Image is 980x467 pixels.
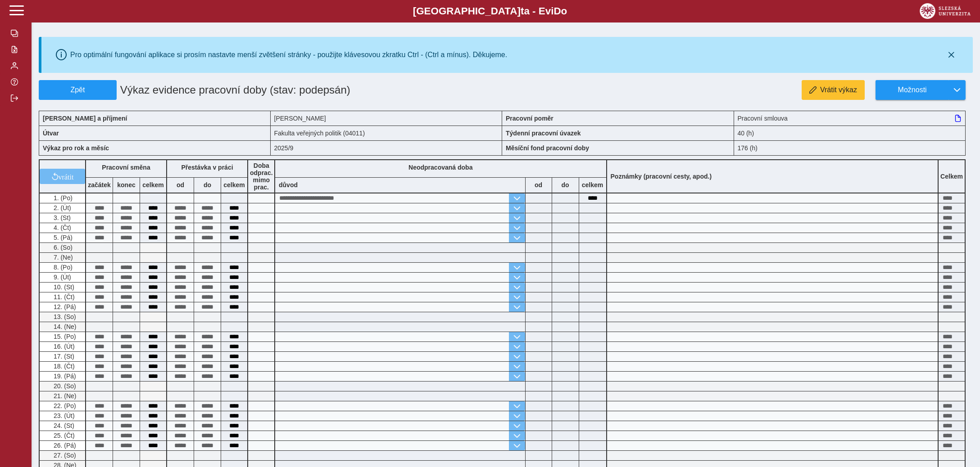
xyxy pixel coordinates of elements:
b: od [526,181,552,189]
b: do [552,181,579,189]
button: vrátit [40,169,85,184]
b: začátek [86,181,113,189]
div: 2025/9 [271,140,503,156]
div: 40 (h) [734,126,966,140]
span: 17. (St) [52,353,74,360]
span: Vrátit výkaz [820,86,857,94]
span: 9. (Út) [52,274,71,281]
span: 27. (So) [52,452,76,459]
span: 1. (Po) [52,194,73,202]
b: Měsíční fond pracovní doby [506,144,589,152]
b: Doba odprac. mimo prac. [250,162,273,191]
span: 18. (Čt) [52,363,75,370]
span: 25. (Čt) [52,432,75,439]
span: D [554,5,561,17]
span: Možnosti [883,86,941,94]
b: od [167,181,194,189]
button: Možnosti [876,80,948,100]
span: 26. (Pá) [52,442,76,449]
span: 15. (Po) [52,333,76,340]
span: o [561,5,567,17]
div: Pro optimální fungování aplikace si prosím nastavte menší zvětšení stránky - použijte klávesovou ... [70,51,507,59]
span: 11. (Čt) [52,293,75,301]
b: Pracovní směna [102,164,150,171]
span: 16. (Út) [52,343,75,350]
span: 24. (St) [52,422,74,429]
b: konec [113,181,140,189]
img: logo_web_su.png [920,3,971,19]
span: 21. (Ne) [52,392,77,400]
span: vrátit [59,173,74,180]
b: Poznámky (pracovní cesty, apod.) [607,173,716,180]
span: 10. (St) [52,283,74,291]
b: do [194,181,221,189]
b: Pracovní poměr [506,115,554,122]
b: celkem [579,181,606,189]
span: 3. (St) [52,214,71,221]
button: Zpět [39,80,117,100]
b: celkem [221,181,247,189]
span: 19. (Pá) [52,373,76,380]
b: celkem [140,181,166,189]
span: 12. (Pá) [52,303,76,310]
span: 22. (Po) [52,402,76,409]
span: 6. (So) [52,244,73,251]
span: 5. (Pá) [52,234,73,241]
span: 8. (Po) [52,264,73,271]
span: 2. (Út) [52,204,71,211]
b: Výkaz pro rok a měsíc [43,144,109,152]
span: 4. (Čt) [52,224,71,231]
h1: Výkaz evidence pracovní doby (stav: podepsán) [117,80,428,100]
button: Vrátit výkaz [802,80,865,100]
b: Týdenní pracovní úvazek [506,130,581,137]
b: [PERSON_NAME] a příjmení [43,115,127,122]
b: Celkem [940,173,963,180]
b: [GEOGRAPHIC_DATA] a - Evi [27,5,953,17]
div: 176 (h) [734,140,966,156]
span: 14. (Ne) [52,323,77,330]
span: t [521,5,524,17]
b: Neodpracovaná doba [408,164,472,171]
span: Zpět [43,86,113,94]
span: 23. (Út) [52,412,75,419]
div: [PERSON_NAME] [271,111,503,126]
b: Přestávka v práci [181,164,233,171]
div: Fakulta veřejných politik (04011) [271,126,503,140]
b: Útvar [43,130,59,137]
div: Pracovní smlouva [734,111,966,126]
span: 20. (So) [52,382,76,390]
b: důvod [279,181,298,189]
span: 13. (So) [52,313,76,320]
span: 7. (Ne) [52,254,73,261]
